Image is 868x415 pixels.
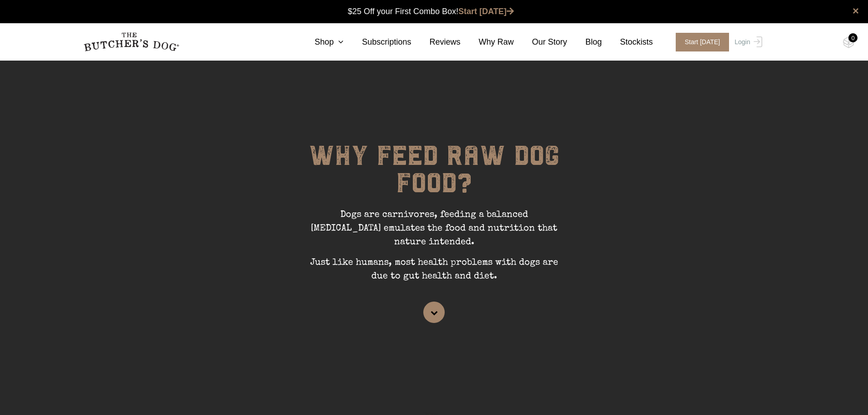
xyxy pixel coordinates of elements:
a: close [853,5,859,16]
span: Start [DATE] [676,33,729,51]
a: Our Story [514,36,567,48]
a: Stockists [602,36,653,48]
a: Why Raw [461,36,514,48]
p: Just like humans, most health problems with dogs are due to gut health and diet. [298,256,571,290]
a: Subscriptions [344,36,411,48]
h1: WHY FEED RAW DOG FOOD? [298,142,571,208]
a: Login [732,33,762,51]
p: Dogs are carnivores, feeding a balanced [MEDICAL_DATA] emulates the food and nutrition that natur... [298,208,571,256]
a: Start [DATE] [667,33,733,51]
a: Shop [296,36,344,48]
a: Reviews [411,36,461,48]
a: Start [DATE] [458,7,514,16]
img: TBD_Cart-Empty.png [843,36,854,48]
a: Blog [567,36,602,48]
div: 0 [848,33,858,42]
